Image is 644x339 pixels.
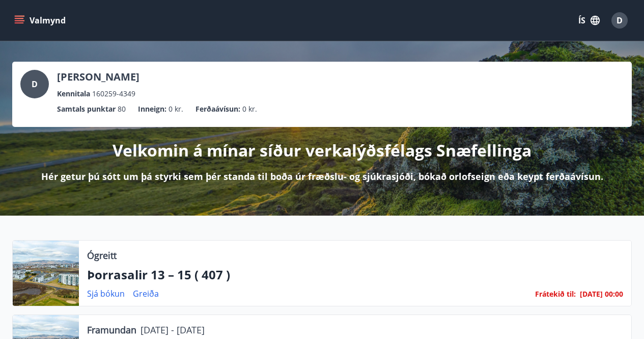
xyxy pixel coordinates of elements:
[535,289,576,300] span: Frátekið til :
[617,15,623,26] span: D
[57,70,139,84] p: [PERSON_NAME]
[12,11,70,30] button: menu
[580,289,623,299] span: [DATE] 00:00
[92,88,135,99] span: 160259-4349
[607,8,632,33] button: D
[195,103,240,115] p: Ferðaávísun :
[169,103,183,115] span: 0 kr.
[87,266,623,283] p: Þorrasalir 13 – 15 ( 407 )
[118,103,126,115] span: 80
[32,79,38,90] span: D
[87,323,136,336] p: Framundan
[242,103,257,115] span: 0 kr.
[133,288,159,299] a: Greiða
[57,103,116,115] p: Samtals punktar
[57,88,90,99] p: Kennitala
[41,170,603,183] p: Hér getur þú sótt um þá styrki sem þér standa til boða úr fræðslu- og sjúkrasjóði, bókað orlofsei...
[138,103,166,115] p: Inneign :
[141,323,205,336] p: [DATE] - [DATE]
[113,139,531,162] p: Velkomin á mínar síður verkalýðsfélags Snæfellinga
[573,11,605,30] button: ÍS
[87,249,117,262] p: Ógreitt
[87,288,125,299] a: Sjá bókun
